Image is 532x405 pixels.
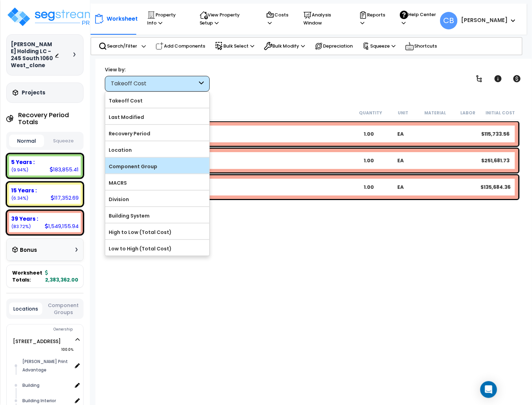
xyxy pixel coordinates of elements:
[61,346,80,354] span: 100.0%
[315,42,353,50] p: Depreciation
[303,11,345,27] p: Analysis Window
[21,357,72,374] div: [PERSON_NAME] Print Advantage
[11,195,28,201] small: 6.342140652495603%
[111,80,197,88] div: Takeoff Cost
[353,157,385,164] div: 1.00
[11,223,31,229] small: 83.72168430164693%
[266,11,290,27] p: Costs
[11,167,28,173] small: 9.936175045857462%
[22,89,45,96] h3: Projects
[385,130,417,137] div: EA
[13,338,61,345] a: [STREET_ADDRESS] 100.0%
[6,6,97,27] img: logo_pro_r.png
[45,269,78,283] b: 2,383,362.00
[440,12,458,29] span: CB
[50,166,79,173] div: 183,855.41
[359,11,387,27] p: Reports
[105,194,209,205] label: Division
[11,187,37,194] b: 15 Years :
[12,269,42,283] span: Worksheet Totals:
[18,112,84,126] h4: Recovery Period Totals
[107,14,138,23] p: Worksheet
[21,381,72,390] div: Building
[401,38,441,55] div: Shortcuts
[398,110,408,116] small: Unit
[385,184,417,191] div: EA
[200,11,253,27] p: View Property Setup
[311,38,357,54] div: Depreciation
[105,211,209,221] label: Building System
[105,178,209,188] label: MACRS
[353,184,385,191] div: 1.00
[105,95,209,106] label: Takeoff Cost
[45,222,79,230] div: 1,549,155.94
[405,41,437,51] p: Shortcuts
[46,301,81,316] button: Component Groups
[21,325,83,334] div: Ownership
[105,243,209,254] label: Low to High (Total Cost)
[51,194,79,201] div: 117,352.69
[11,158,35,166] b: 5 Years :
[105,66,210,73] div: View by:
[11,41,55,69] h3: [PERSON_NAME] Holding LC - 245 South 1060 West_clone
[480,157,512,164] div: $251,681.73
[152,38,209,54] div: Add Components
[460,110,475,116] small: Labor
[21,397,72,405] div: Building Interior
[105,112,209,122] label: Last Modified
[359,110,382,116] small: Quantity
[353,130,385,137] div: 1.00
[264,42,305,50] p: Bulk Modify
[105,227,209,237] label: High to Low (Total Cost)
[9,303,42,315] button: Locations
[105,145,209,155] label: Location
[480,184,512,191] div: $135,684.36
[99,42,137,50] p: Search/Filter
[362,42,395,50] p: Squeeze
[46,135,81,147] button: Squeeze
[105,128,209,139] label: Recovery Period
[425,110,446,116] small: Material
[11,215,38,222] b: 39 Years :
[156,42,205,50] p: Add Components
[480,130,512,137] div: $115,733.56
[480,381,497,398] div: Open Intercom Messenger
[105,161,209,172] label: Component Group
[400,10,436,27] p: Help Center
[147,11,186,27] p: Property Info
[461,16,508,24] b: [PERSON_NAME]
[215,42,254,50] p: Bulk Select
[486,110,515,116] small: Initial Cost
[20,247,37,253] h3: Bonus
[385,157,417,164] div: EA
[9,135,44,147] button: Normal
